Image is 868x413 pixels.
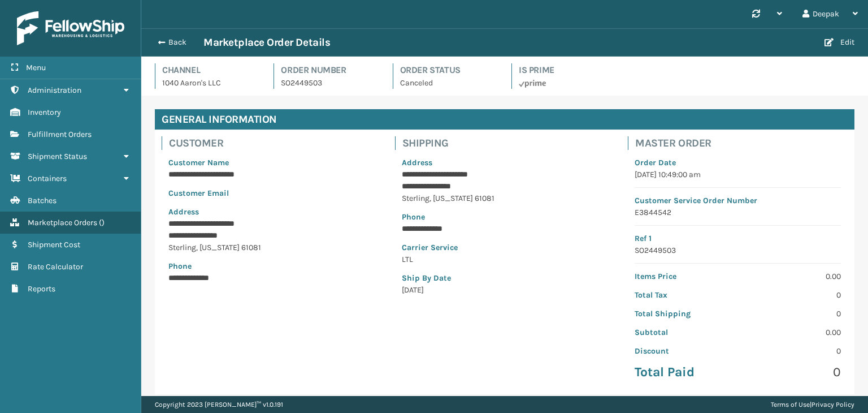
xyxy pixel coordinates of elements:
[635,289,731,301] p: Total Tax
[402,284,608,296] p: [DATE]
[635,233,841,244] p: Ref 1
[155,109,854,130] h4: General Information
[635,364,731,381] p: Total Paid
[281,63,379,77] h4: Order Number
[635,169,841,180] p: [DATE] 10:49:00 am
[635,326,731,338] p: Subtotal
[28,152,87,161] span: Shipment Status
[400,77,498,89] p: Canceled
[28,240,80,249] span: Shipment Cost
[169,136,381,150] h4: Customer
[28,130,92,139] span: Fulfillment Orders
[168,187,375,199] p: Customer Email
[635,244,841,256] p: SO2449503
[519,63,617,77] h4: Is Prime
[402,272,608,284] p: Ship By Date
[745,326,841,338] p: 0.00
[635,157,841,169] p: Order Date
[162,77,260,89] p: 1040 Aaron's LLC
[26,63,46,72] span: Menu
[771,396,854,413] div: |
[28,284,55,294] span: Reports
[745,345,841,357] p: 0
[635,136,848,150] h4: Master Order
[99,218,105,227] span: ( )
[28,218,97,227] span: Marketplace Orders
[402,211,608,223] p: Phone
[28,85,81,95] span: Administration
[635,345,731,357] p: Discount
[635,270,731,282] p: Items Price
[635,195,841,206] p: Customer Service Order Number
[402,242,608,253] p: Carrier Service
[203,36,330,49] h3: Marketplace Order Details
[402,192,608,204] p: Sterling , [US_STATE] 61081
[28,262,83,272] span: Rate Calculator
[745,308,841,320] p: 0
[402,136,615,150] h4: Shipping
[28,196,57,205] span: Batches
[162,63,260,77] h4: Channel
[168,260,375,272] p: Phone
[168,242,375,253] p: Sterling , [US_STATE] 61081
[155,396,283,413] p: Copyright 2023 [PERSON_NAME]™ v 1.0.191
[168,157,375,169] p: Customer Name
[745,289,841,301] p: 0
[151,37,203,48] button: Back
[745,364,841,381] p: 0
[28,107,61,117] span: Inventory
[402,158,432,167] span: Address
[168,207,199,217] span: Address
[281,77,379,89] p: SO2449503
[771,401,810,408] a: Terms of Use
[821,37,858,48] button: Edit
[28,174,67,183] span: Containers
[400,63,498,77] h4: Order Status
[635,308,731,320] p: Total Shipping
[811,401,854,408] a: Privacy Policy
[17,11,124,45] img: logo
[824,38,834,46] i: Edit
[745,270,841,282] p: 0.00
[635,206,841,218] p: E3844542
[402,253,608,265] p: LTL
